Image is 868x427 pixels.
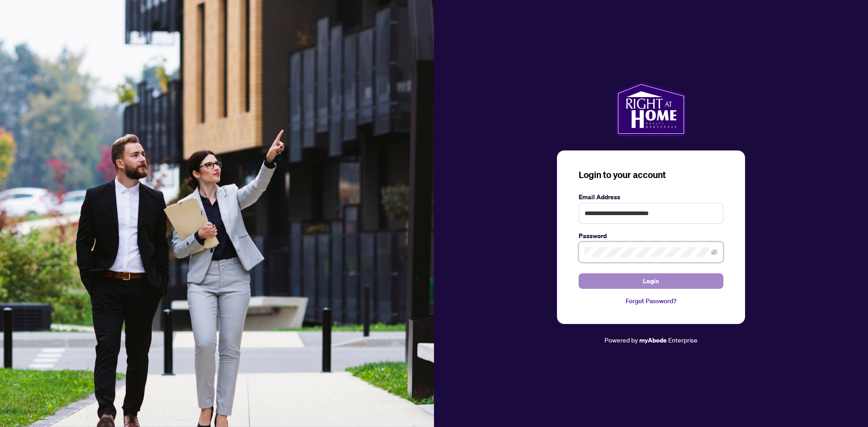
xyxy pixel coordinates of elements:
span: eye-invisible [711,249,717,255]
h3: Login to your account [579,169,723,181]
a: myAbode [639,335,667,345]
button: Login [579,273,723,289]
img: ma-logo [616,82,686,136]
span: Login [643,274,659,288]
a: Forgot Password? [579,296,723,306]
label: Password [579,231,723,241]
span: Enterprise [668,336,698,344]
span: Powered by [604,336,638,344]
label: Email Address [579,192,723,202]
